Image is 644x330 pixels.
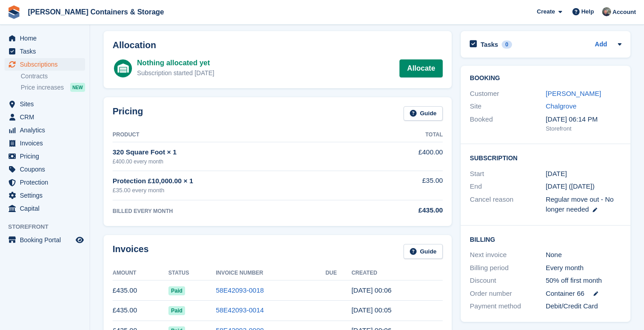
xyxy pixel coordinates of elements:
h2: Allocation [113,40,443,50]
div: Booked [470,114,545,133]
span: Help [581,7,594,16]
h2: Subscription [470,153,621,162]
th: Due [326,266,352,280]
time: 2024-10-18 00:00:00 UTC [546,169,567,179]
div: Site [470,101,545,112]
div: Debit/Credit Card [546,301,621,312]
div: £435.00 [366,205,443,216]
span: CRM [20,111,74,123]
img: Adam Greenhalgh [602,7,611,16]
th: Status [168,266,216,280]
div: NEW [70,83,85,92]
span: Storefront [8,222,90,231]
div: Storefront [546,124,621,133]
span: [DATE] ([DATE]) [546,182,595,190]
h2: Tasks [481,41,498,49]
div: Nothing allocated yet [137,58,214,68]
span: Settings [20,189,74,202]
div: 0 [502,41,512,49]
div: Order number [470,289,545,299]
a: menu [5,150,85,163]
h2: Booking [470,75,621,82]
div: Protection £10,000.00 × 1 [113,176,366,186]
a: menu [5,98,85,110]
a: menu [5,176,85,189]
div: BILLED EVERY MONTH [113,207,366,215]
th: Total [366,128,443,142]
div: Billing period [470,263,545,273]
a: [PERSON_NAME] [546,90,601,97]
td: £35.00 [366,171,443,200]
div: Next invoice [470,250,545,260]
span: Account [612,8,636,17]
a: Preview store [74,235,85,245]
div: £400.00 every month [113,158,366,166]
div: End [470,181,545,192]
div: Every month [546,263,621,273]
a: menu [5,163,85,176]
span: Paid [168,306,185,315]
span: Booking Portal [20,234,74,246]
a: Add [595,40,607,50]
th: Product [113,128,366,142]
span: Tasks [20,45,74,58]
div: Discount [470,276,545,286]
span: Capital [20,202,74,215]
a: menu [5,137,85,149]
span: Sites [20,98,74,110]
th: Amount [113,266,168,280]
time: 2024-12-18 00:05:13 UTC [351,306,391,314]
a: Guide [404,106,443,121]
span: Home [20,32,74,45]
a: Guide [404,244,443,259]
span: Coupons [20,163,74,176]
a: menu [5,202,85,215]
div: [DATE] 06:14 PM [546,114,621,125]
a: menu [5,32,85,45]
div: Start [470,169,545,179]
a: Chalgrove [546,102,576,110]
div: £35.00 every month [113,186,366,195]
a: menu [5,234,85,246]
td: £435.00 [113,300,168,321]
span: Create [537,7,555,16]
time: 2025-01-18 00:06:24 UTC [351,286,391,294]
h2: Invoices [113,244,149,259]
div: Subscription started [DATE] [137,68,214,78]
span: Container 66 [546,289,585,299]
a: Price increases NEW [21,82,85,92]
th: Created [351,266,443,280]
span: Price increases [21,83,64,92]
a: menu [5,189,85,202]
td: £400.00 [366,142,443,171]
div: Payment method [470,301,545,312]
a: Contracts [21,72,85,81]
th: Invoice Number [216,266,326,280]
div: 50% off first month [546,276,621,286]
img: stora-icon-8386f47178a22dfd0bd8f6a31ec36ba5ce8667c1dd55bd0f319d3a0aa187defe.svg [7,5,21,19]
a: [PERSON_NAME] Containers & Storage [24,5,168,19]
h2: Billing [470,235,621,244]
span: Invoices [20,137,74,149]
h2: Pricing [113,106,143,121]
div: Cancel reason [470,194,545,215]
span: Regular move out - No longer needed [546,195,614,213]
a: Allocate [399,59,443,77]
a: menu [5,124,85,136]
div: None [546,250,621,260]
a: 58E42093-0014 [216,306,264,314]
div: 320 Square Foot × 1 [113,147,366,158]
a: menu [5,45,85,58]
span: Paid [168,286,185,295]
td: £435.00 [113,280,168,301]
a: menu [5,58,85,71]
a: menu [5,111,85,123]
a: 58E42093-0018 [216,286,264,294]
span: Protection [20,176,74,189]
span: Analytics [20,124,74,136]
span: Pricing [20,150,74,163]
span: Subscriptions [20,58,74,71]
div: Customer [470,89,545,99]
